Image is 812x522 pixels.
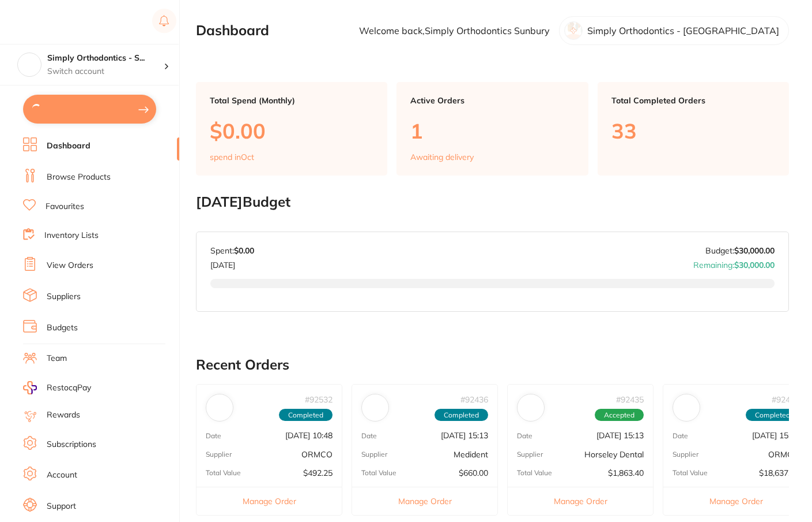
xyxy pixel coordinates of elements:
p: Budget: [705,246,775,255]
button: Manage Order [663,487,809,515]
img: Horseley Dental [520,397,542,419]
p: Horseley Dental [584,450,644,459]
a: Browse Products [47,171,111,183]
p: # 92532 [305,395,333,404]
p: Total Completed Orders [611,96,775,105]
p: Total Spend (Monthly) [210,96,373,105]
p: $18,637.63 [759,468,799,478]
a: Favourites [46,201,84,212]
strong: $0.00 [234,245,254,256]
p: Supplier [361,450,387,458]
h2: [DATE] Budget [196,194,789,210]
button: Manage Order [508,487,653,515]
p: Total Value [361,469,396,477]
p: [DATE] 15:13 [596,431,644,440]
img: Medident [364,397,386,419]
span: Accepted [595,409,644,422]
a: Suppliers [47,291,81,303]
p: [DATE] 15:13 [441,431,488,440]
p: 1 [410,119,574,143]
p: Welcome back, Simply Orthodontics Sunbury [359,25,550,36]
p: Total Value [517,469,552,477]
p: Date [673,432,688,440]
a: Team [47,353,67,364]
h4: Simply Orthodontics - Sydenham [47,53,164,64]
a: Account [47,469,77,481]
p: Date [206,432,221,440]
img: ORMCO [675,397,697,419]
a: Inventory Lists [44,230,99,241]
p: Switch account [47,66,164,77]
p: ORMCO [768,450,799,459]
a: View Orders [47,260,93,271]
h2: Dashboard [196,23,269,39]
p: Supplier [673,450,698,458]
p: Remaining: [693,256,775,270]
span: Completed [746,409,799,422]
span: Completed [435,409,488,422]
p: 33 [611,119,775,143]
p: Spent: [210,246,254,255]
a: RestocqPay [23,381,91,394]
a: Budgets [47,322,78,334]
p: Date [361,432,377,440]
span: RestocqPay [47,382,91,394]
p: [DATE] 15:13 [752,431,799,440]
a: Dashboard [47,140,90,152]
p: Supplier [206,450,232,458]
img: ORMCO [209,397,231,419]
button: Manage Order [352,487,497,515]
a: Total Completed Orders33 [598,82,789,176]
p: Simply Orthodontics - [GEOGRAPHIC_DATA] [587,25,779,36]
a: Active Orders1Awaiting delivery [396,82,588,176]
p: Medident [454,450,488,459]
p: spend in Oct [210,152,254,162]
img: Restocq Logo [23,15,97,29]
p: [DATE] [210,256,254,270]
p: # 92436 [460,395,488,404]
p: Total Value [673,469,708,477]
p: $0.00 [210,119,373,143]
p: $660.00 [459,468,488,478]
button: Manage Order [197,487,342,515]
p: Supplier [517,450,543,458]
p: Active Orders [410,96,574,105]
p: ORMCO [301,450,333,459]
a: Support [47,501,76,512]
a: Subscriptions [47,439,96,450]
p: Total Value [206,469,241,477]
img: Simply Orthodontics - Sydenham [18,53,41,76]
p: Awaiting delivery [410,152,474,162]
p: # 92435 [616,395,644,404]
p: $1,863.40 [608,468,644,478]
a: Rewards [47,409,80,421]
p: [DATE] 10:48 [285,431,333,440]
strong: $30,000.00 [734,245,775,256]
p: # 92434 [772,395,799,404]
h2: Recent Orders [196,357,789,373]
span: Completed [279,409,333,422]
a: Restocq Logo [23,9,97,35]
p: Date [517,432,532,440]
strong: $30,000.00 [734,260,775,270]
a: Total Spend (Monthly)$0.00spend inOct [196,82,387,176]
p: $492.25 [303,468,333,478]
img: RestocqPay [23,381,37,394]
